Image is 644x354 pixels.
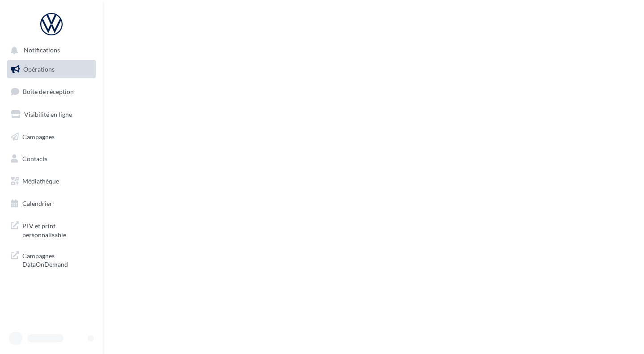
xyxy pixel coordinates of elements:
[5,194,97,213] a: Calendrier
[24,111,72,118] span: Visibilité en ligne
[23,88,74,95] span: Boîte de réception
[5,60,97,79] a: Opérations
[5,172,97,191] a: Médiathèque
[22,250,92,269] span: Campagnes DataOnDemand
[5,216,97,243] a: PLV et print personnalisable
[23,65,55,73] span: Opérations
[22,132,55,140] span: Campagnes
[5,82,97,101] a: Boîte de réception
[24,47,60,54] span: Notifications
[22,177,59,185] span: Médiathèque
[22,155,47,162] span: Contacts
[22,200,52,207] span: Calendrier
[5,128,97,146] a: Campagnes
[22,220,92,239] span: PLV et print personnalisable
[5,246,97,273] a: Campagnes DataOnDemand
[5,149,97,168] a: Contacts
[5,105,97,124] a: Visibilité en ligne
